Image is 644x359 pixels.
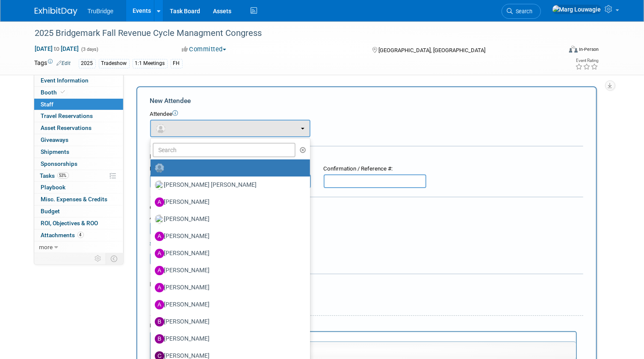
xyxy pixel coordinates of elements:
span: ROI, Objectives & ROO [41,220,98,227]
span: Event Information [41,77,89,84]
div: Event Rating [576,59,599,63]
label: [PERSON_NAME] [155,315,301,329]
label: [PERSON_NAME] [155,281,301,294]
span: Staff [41,101,54,108]
a: Budget [34,206,123,217]
img: A.jpg [155,249,164,258]
a: more [34,241,123,253]
div: Registration / Ticket Info (optional) [150,152,583,161]
span: Search [513,8,533,15]
td: Personalize Event Tab Strip [91,253,106,264]
span: TruBridge [88,8,114,15]
span: [GEOGRAPHIC_DATA], [GEOGRAPHIC_DATA] [378,47,485,53]
img: A.jpg [155,232,164,241]
img: A.jpg [155,300,164,309]
label: [PERSON_NAME] [155,230,301,243]
span: Travel Reservations [41,112,93,119]
input: Search [153,143,296,157]
a: Event Information [34,75,123,86]
a: Staff [34,99,123,110]
button: Committed [179,45,230,54]
img: Format-Inperson.png [569,46,578,53]
img: ExhibitDay [35,7,77,16]
a: Attachments4 [34,230,123,241]
span: to [53,45,61,52]
label: [PERSON_NAME] [155,264,301,277]
div: Cost: [150,204,583,212]
span: 4 [77,232,84,238]
span: Asset Reservations [41,124,92,131]
a: Booth [34,87,123,98]
span: Sponsorships [41,160,78,167]
i: Booth reservation complete [61,90,65,94]
a: ROI, Objectives & ROO [34,218,123,229]
div: Attendee [150,110,583,118]
label: [PERSON_NAME] [PERSON_NAME] [155,178,301,192]
a: Shipments [34,146,123,158]
div: Notes [150,322,577,330]
label: [PERSON_NAME] [155,332,301,346]
label: [PERSON_NAME] [155,212,301,226]
div: 2025 Bridgemark Fall Revenue Cycle Managment Congress [32,26,551,41]
div: Misc. Attachments & Notes [150,280,583,288]
span: Attachments [41,232,84,238]
a: Misc. Expenses & Credits [34,194,123,205]
a: Travel Reservations [34,110,123,122]
span: Booth [41,89,67,96]
a: Search [502,4,541,19]
span: [DATE] [DATE] [35,45,80,53]
div: Confirmation / Reference #: [324,165,426,173]
span: more [39,244,53,250]
span: 53% [57,172,69,179]
a: Sponsorships [34,158,123,170]
span: (3 days) [81,47,99,52]
div: New Attendee [150,96,583,106]
div: 2025 [79,59,96,68]
img: A.jpg [155,197,164,207]
td: Tags [35,59,71,68]
img: B.jpg [155,317,164,327]
span: Playbook [41,184,66,191]
a: Tasks53% [34,170,123,182]
img: Marg Louwagie [552,5,602,14]
img: Unassigned-User-Icon.png [155,163,164,173]
a: Playbook [34,182,123,193]
a: Giveaways [34,134,123,146]
td: Toggle Event Tabs [106,253,123,264]
span: Tasks [40,172,69,179]
label: [PERSON_NAME] [155,247,301,260]
div: 1:1 Meetings [133,59,168,68]
a: Asset Reservations [34,122,123,134]
img: B.jpg [155,334,164,344]
div: Event Format [516,44,599,57]
span: Shipments [41,148,70,155]
img: A.jpg [155,266,164,275]
label: [PERSON_NAME] [155,195,301,209]
label: [PERSON_NAME] [155,298,301,312]
div: FH [171,59,183,68]
div: In-Person [579,46,599,53]
span: Misc. Expenses & Credits [41,196,108,203]
img: A.jpg [155,283,164,292]
div: Tradeshow [99,59,130,68]
span: Budget [41,208,60,215]
a: Edit [57,60,71,66]
span: Giveaways [41,136,69,143]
